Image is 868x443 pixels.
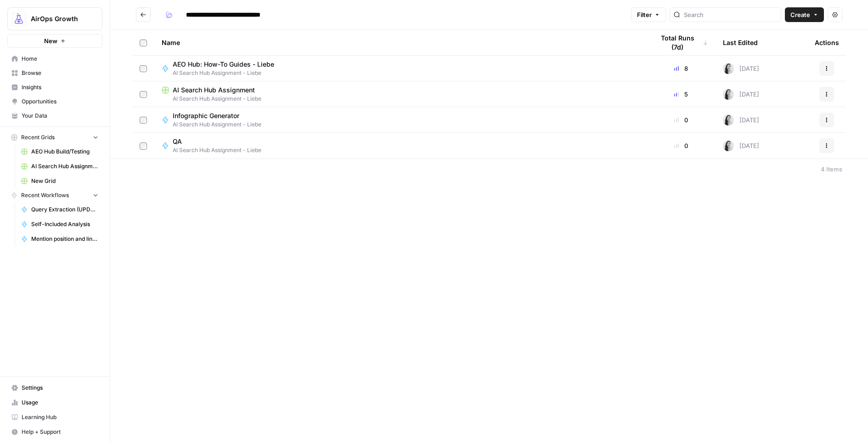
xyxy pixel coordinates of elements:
[17,202,102,217] a: Query Extraction (UPDATES EXISTING RECORD - Do not alter)
[723,63,759,74] div: [DATE]
[136,7,151,22] button: Go back
[22,413,98,421] span: Learning Hub
[654,115,708,125] div: 0
[173,120,261,129] span: AI Search Hub Assignment - Liebe
[162,85,639,103] a: AI Search Hub AssignmentAI Search Hub Assignment - Liebe
[654,90,708,99] div: 5
[631,7,666,22] button: Filter
[31,162,98,170] span: AI Search Hub Assignment
[162,111,639,129] a: Infographic GeneratorAI Search Hub Assignment - Liebe
[173,146,261,154] span: AI Search Hub Assignment - Liebe
[22,428,98,436] span: Help + Support
[7,188,102,202] button: Recent Workflows
[17,144,102,159] a: AEO Hub Build/Testing
[21,133,55,142] span: Recent Grids
[22,69,98,77] span: Browse
[7,94,102,109] a: Opportunities
[31,148,98,156] span: AEO Hub Build/Testing
[22,83,98,91] span: Insights
[162,95,639,103] span: AI Search Hub Assignment - Liebe
[7,51,102,66] a: Home
[17,159,102,174] a: AI Search Hub Assignment
[7,34,102,48] button: New
[17,217,102,232] a: Self-Included Analysis
[7,66,102,80] a: Browse
[7,7,102,30] button: Workspace: AirOps Growth
[654,30,708,55] div: Total Runs (7d)
[7,425,102,439] button: Help + Support
[7,381,102,395] a: Settings
[684,10,777,19] input: Search
[17,174,102,188] a: New Grid
[7,395,102,410] a: Usage
[723,89,734,100] img: 1ll1wdvmk2r7vv79rehgji1hd52l
[11,11,27,27] img: AirOps Growth Logo
[31,205,98,214] span: Query Extraction (UPDATES EXISTING RECORD - Do not alter)
[723,89,759,100] div: [DATE]
[723,140,734,151] img: 1ll1wdvmk2r7vv79rehgji1hd52l
[21,191,69,199] span: Recent Workflows
[22,55,98,63] span: Home
[173,111,254,120] span: Infographic Generator
[17,232,102,246] a: Mention position and linked
[162,137,639,154] a: QAAI Search Hub Assignment - Liebe
[22,398,98,407] span: Usage
[22,384,98,392] span: Settings
[654,141,708,150] div: 0
[44,36,57,45] span: New
[173,60,274,69] span: AEO Hub: How-To Guides - Liebe
[22,112,98,120] span: Your Data
[723,114,734,125] img: 1ll1wdvmk2r7vv79rehgji1hd52l
[173,85,255,95] span: AI Search Hub Assignment
[790,10,810,19] span: Create
[22,97,98,106] span: Opportunities
[173,137,254,146] span: QA
[785,7,824,22] button: Create
[173,69,282,77] span: AI Search Hub Assignment - Liebe
[31,235,98,243] span: Mention position and linked
[821,165,842,174] div: 4 Items
[637,10,652,19] span: Filter
[7,108,102,123] a: Your Data
[7,80,102,95] a: Insights
[654,64,708,73] div: 8
[162,60,639,77] a: AEO Hub: How-To Guides - LiebeAI Search Hub Assignment - Liebe
[7,410,102,425] a: Learning Hub
[723,140,759,151] div: [DATE]
[7,131,102,144] button: Recent Grids
[162,30,639,55] div: Name
[723,63,734,74] img: 1ll1wdvmk2r7vv79rehgji1hd52l
[723,30,758,55] div: Last Edited
[723,114,759,125] div: [DATE]
[31,14,86,23] span: AirOps Growth
[31,220,98,228] span: Self-Included Analysis
[815,30,839,55] div: Actions
[31,177,98,185] span: New Grid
